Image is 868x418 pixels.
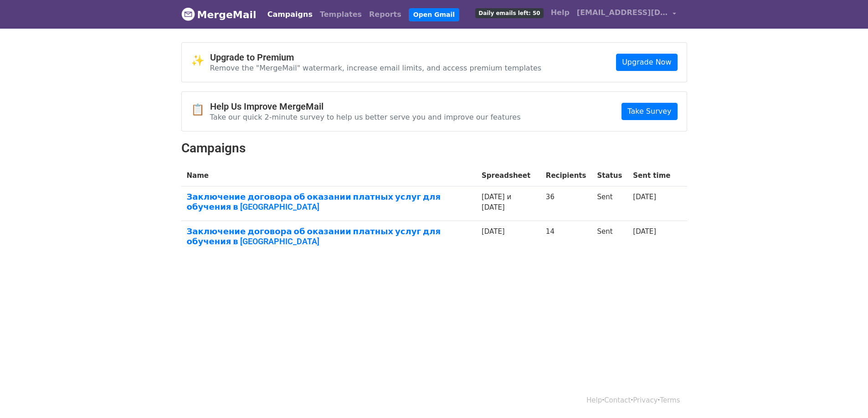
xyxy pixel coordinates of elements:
a: Contact [604,396,631,404]
a: [DATE] [633,193,656,201]
a: Заключение договора об оказании платных услуг для обучения в [GEOGRAPHIC_DATA] [187,227,471,246]
td: 14 [540,221,592,256]
span: [EMAIL_ADDRESS][DOMAIN_NAME] [577,7,668,18]
a: Privacy [633,396,657,404]
a: Templates [316,5,365,24]
h4: Help Us Improve MergeMail [210,101,521,112]
th: Sent time [627,165,676,186]
p: Remove the "MergeMail" watermark, increase email limits, and access premium templates [210,63,542,73]
th: Spreadsheet [476,165,540,186]
th: Recipients [540,165,592,186]
th: Status [591,165,627,186]
a: Open Gmail [409,8,459,21]
th: Name [181,165,476,186]
a: Help [547,4,573,22]
h4: Upgrade to Premium [210,52,542,63]
td: [DATE] и [DATE] [476,186,540,221]
p: Take our quick 2-minute survey to help us better serve you and improve our features [210,112,521,122]
a: [EMAIL_ADDRESS][DOMAIN_NAME] [573,4,680,25]
td: Sent [591,221,627,256]
a: Reports [365,5,405,24]
a: Terms [660,396,680,404]
span: ✨ [191,54,210,67]
h2: Campaigns [181,141,687,156]
img: MergeMail logo [181,7,195,21]
span: 📋 [191,103,210,116]
a: Campaigns [264,5,316,24]
a: Help [586,396,602,404]
a: Take Survey [621,103,677,120]
span: Daily emails left: 50 [475,8,543,18]
a: Daily emails left: 50 [472,4,547,22]
td: Sent [591,186,627,221]
td: 36 [540,186,592,221]
td: [DATE] [476,221,540,256]
a: Upgrade Now [616,54,677,71]
a: Заключение договора об оказании платных услуг для обучения в [GEOGRAPHIC_DATA] [187,192,471,212]
a: [DATE] [633,227,656,236]
a: MergeMail [181,5,257,24]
